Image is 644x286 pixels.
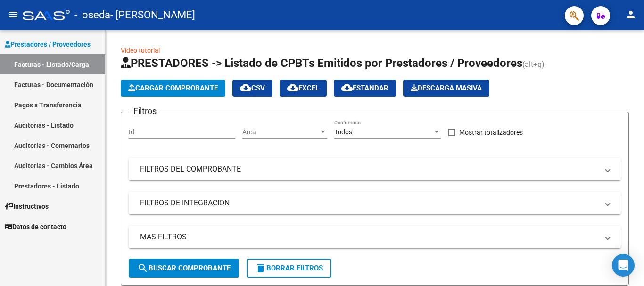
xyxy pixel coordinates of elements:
[137,264,231,272] span: Buscar Comprobante
[287,84,319,92] span: EXCEL
[8,9,19,20] mat-icon: menu
[341,82,353,93] mat-icon: cloud_download
[522,60,545,69] span: (alt+q)
[121,57,522,70] span: PRESTADORES -> Listado de CPBTs Emitidos por Prestadores / Proveedores
[240,82,251,93] mat-icon: cloud_download
[128,84,218,92] span: Cargar Comprobante
[411,84,482,92] span: Descarga Masiva
[140,164,598,174] mat-panel-title: FILTROS DEL COMPROBANTE
[247,259,331,278] button: Borrar Filtros
[129,158,621,180] mat-expansion-panel-header: FILTROS DEL COMPROBANTE
[287,82,298,93] mat-icon: cloud_download
[240,84,265,92] span: CSV
[625,9,636,20] mat-icon: person
[129,192,621,214] mat-expansion-panel-header: FILTROS DE INTEGRACION
[5,201,49,212] span: Instructivos
[140,232,598,242] mat-panel-title: MAS FILTROS
[403,80,489,97] app-download-masive: Descarga masiva de comprobantes (adjuntos)
[121,47,160,54] a: Video tutorial
[140,198,598,208] mat-panel-title: FILTROS DE INTEGRACION
[129,259,239,278] button: Buscar Comprobante
[129,105,161,118] h3: Filtros
[129,226,621,248] mat-expansion-panel-header: MAS FILTROS
[403,80,489,97] button: Descarga Masiva
[74,5,110,25] span: - oseda
[612,254,635,277] div: Open Intercom Messenger
[280,80,327,97] button: EXCEL
[232,80,272,97] button: CSV
[242,128,319,136] span: Area
[334,128,352,136] span: Todos
[334,80,396,97] button: Estandar
[255,264,323,272] span: Borrar Filtros
[255,262,266,274] mat-icon: delete
[459,127,523,138] span: Mostrar totalizadores
[110,5,195,25] span: - [PERSON_NAME]
[121,80,225,97] button: Cargar Comprobante
[5,39,91,49] span: Prestadores / Proveedores
[5,221,66,232] span: Datos de contacto
[341,84,388,92] span: Estandar
[137,262,149,274] mat-icon: search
